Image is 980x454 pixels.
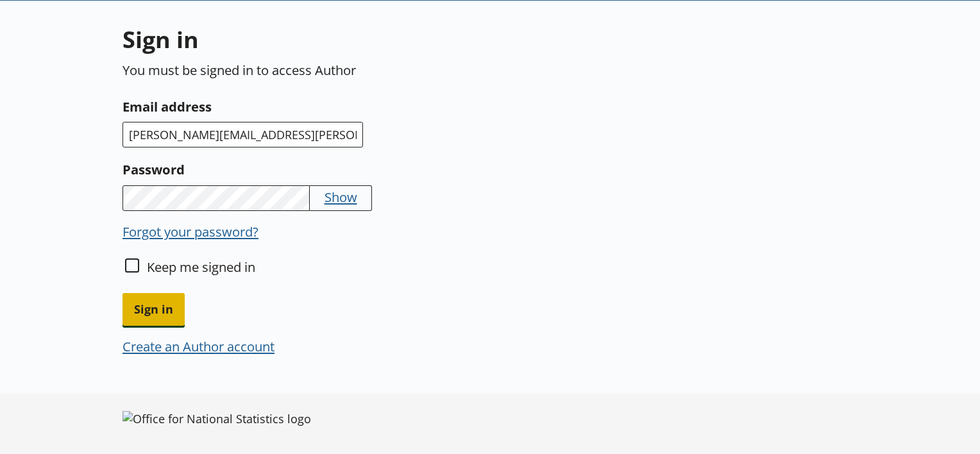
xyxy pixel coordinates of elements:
button: Sign in [122,293,185,326]
label: Email address [122,96,603,117]
label: Keep me signed in [147,258,255,276]
button: Forgot your password? [122,223,258,240]
img: Office for National Statistics logo [122,411,311,426]
p: You must be signed in to access Author [122,61,603,79]
h1: Sign in [122,24,603,55]
label: Password [122,159,603,180]
button: Show [325,188,357,206]
button: Create an Author account [122,337,275,355]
